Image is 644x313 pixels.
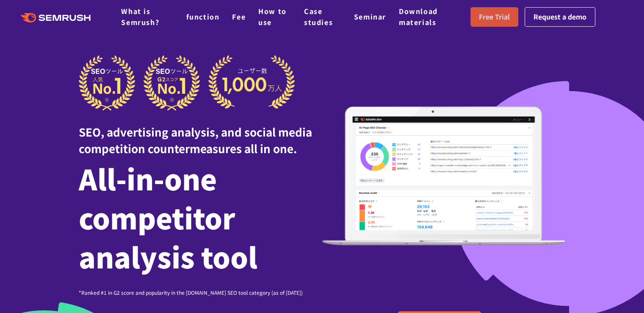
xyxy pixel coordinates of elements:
font: Domain: [DOMAIN_NAME] [22,22,93,28]
font: *Ranked #1 in G2 score and popularity in the [DOMAIN_NAME] SEO tool category (as of [DATE]) [79,289,303,296]
font: competitor analysis tool [79,197,257,277]
a: What is Semrush? [121,6,159,27]
img: tab_keywords_by_traffic_grey.svg [84,49,91,56]
font: Free Trial [479,11,510,22]
font: SEO, advertising analysis, and social media competition countermeasures all in one. [79,124,312,156]
a: Free Trial [470,7,518,27]
a: Request a demo [525,7,595,27]
font: 4.0.25 [27,14,41,20]
a: Seminar [354,11,386,22]
font: Domain Overview [32,50,76,56]
a: How to use [258,6,287,27]
img: logo_orange.svg [14,14,20,20]
img: tab_domain_overview_orange.svg [23,49,30,56]
font: v [24,14,27,20]
a: Fee [232,11,246,22]
font: Keywords by Traffic [94,50,143,56]
font: All-in-one [79,158,217,198]
font: Request a demo [533,11,586,22]
a: Download materials [399,6,438,27]
a: Case studies [304,6,333,27]
img: website_grey.svg [14,22,20,29]
a: function [186,11,220,22]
